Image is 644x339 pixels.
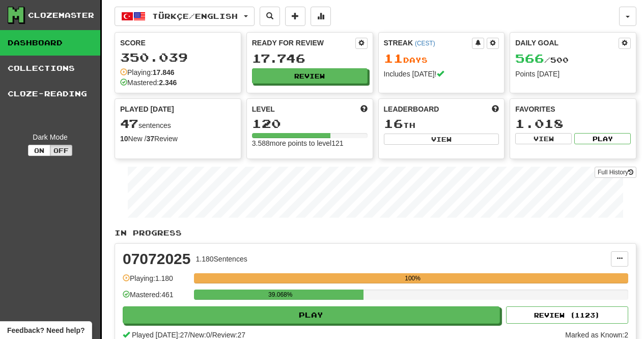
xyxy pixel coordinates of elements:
[515,133,572,144] button: View
[152,12,238,20] span: Türkçe / English
[252,52,368,65] div: 17.746
[384,104,439,114] span: Leaderboard
[153,68,175,76] strong: 17.846
[115,7,255,26] button: Türkçe/English
[492,104,499,114] span: This week in points, UTC
[252,68,368,84] button: Review
[311,7,331,26] button: More stats
[123,290,189,306] div: Mastered: 461
[415,40,435,47] a: (CEST)
[8,132,93,142] div: Dark Mode
[132,331,188,339] span: Played [DATE]: 27
[384,52,499,65] div: Day s
[384,116,403,131] span: 16
[252,138,368,148] div: 3.588 more points to level 121
[28,10,94,20] div: Clozemaster
[50,145,72,156] button: Off
[515,69,631,79] div: Points [DATE]
[574,133,631,144] button: Play
[120,77,177,88] div: Mastered:
[120,117,236,131] div: sentences
[159,79,177,87] strong: 2.346
[120,135,128,143] strong: 10
[252,117,368,130] div: 120
[515,56,569,64] span: / 500
[190,331,210,339] span: New: 0
[120,38,236,48] div: Score
[123,251,190,267] div: 07072025
[197,273,628,283] div: 100%
[115,228,636,238] p: In Progress
[384,69,499,79] div: Includes [DATE]!
[595,167,636,178] a: Full History
[146,135,154,143] strong: 37
[195,254,247,264] div: 1.180 Sentences
[123,306,500,324] button: Play
[506,306,628,324] button: Review (1123)
[515,38,619,49] div: Daily Goal
[120,67,175,77] div: Playing:
[384,134,499,145] button: View
[120,116,138,131] span: 47
[188,331,190,339] span: /
[515,51,544,65] span: 566
[120,104,174,114] span: Played [DATE]
[252,38,355,48] div: Ready for Review
[28,145,50,156] button: On
[285,7,305,26] button: Add sentence to collection
[123,273,189,290] div: Playing: 1.180
[384,117,499,131] div: th
[260,7,280,26] button: Search sentences
[120,134,236,144] div: New / Review
[384,51,403,65] span: 11
[7,325,85,335] span: Open feedback widget
[384,38,472,48] div: Streak
[515,117,631,130] div: 1.018
[212,331,245,339] span: Review: 27
[210,331,212,339] span: /
[360,104,368,114] span: Score more points to level up
[120,51,236,64] div: 350.039
[197,290,363,300] div: 39.068%
[252,104,275,114] span: Level
[515,104,631,114] div: Favorites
